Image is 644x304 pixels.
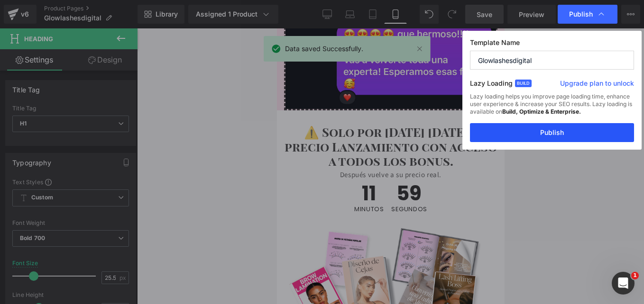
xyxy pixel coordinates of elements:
label: Lazy Loading [470,77,513,93]
strong: Build, Optimize & Enterprise. [502,108,581,115]
span: Minutos [77,178,107,184]
div: Lazy loading helps you improve page loading time, enhance user experience & increase your SEO res... [470,93,634,123]
span: 1 [631,272,639,279]
button: Publish [470,123,634,142]
label: Template Name [470,38,634,51]
span: Segundos [114,178,150,184]
span: 59 [114,155,150,178]
span: ⚠️ Solo por [DATE] [DATE] a precio Lanzamiento con acceso a todos los bonus. [8,95,220,140]
span: Publish [569,10,593,18]
iframe: Intercom live chat [612,272,635,295]
span: 11 [77,155,107,178]
span: Build [515,80,532,87]
span: Después vuelve a su precio real. [63,142,165,151]
a: Upgrade plan to unlock [560,79,634,92]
